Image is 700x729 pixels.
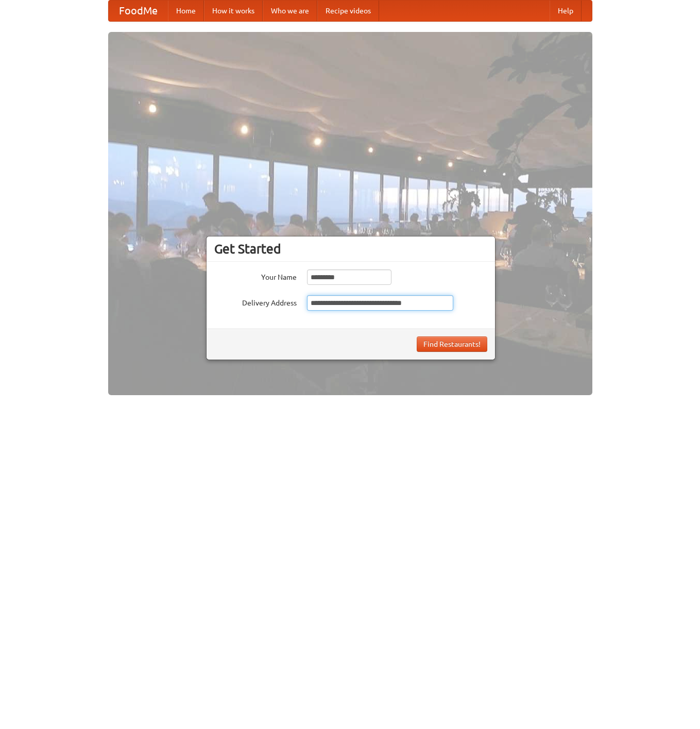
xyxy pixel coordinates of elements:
label: Delivery Address [214,295,297,308]
a: FoodMe [109,1,168,21]
a: Recipe videos [317,1,379,21]
a: How it works [204,1,263,21]
a: Who we are [263,1,317,21]
label: Your Name [214,269,297,282]
button: Find Restaurants! [417,336,487,352]
a: Home [168,1,204,21]
h3: Get Started [214,241,487,257]
a: Help [550,1,582,21]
